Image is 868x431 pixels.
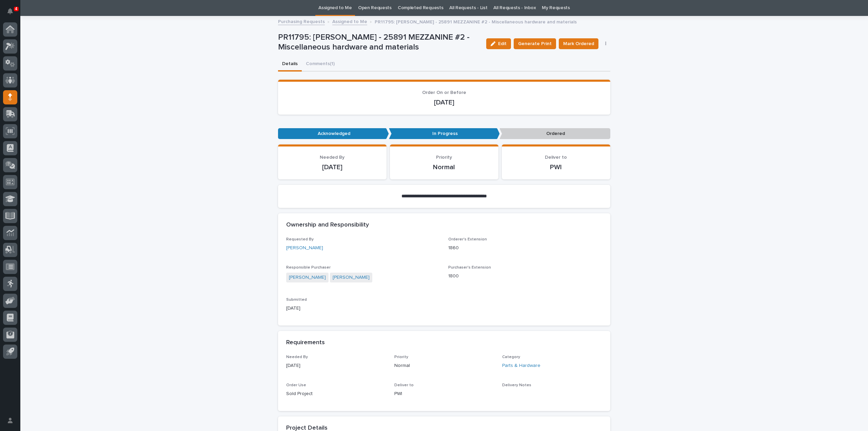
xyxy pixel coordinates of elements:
span: Order On or Before [422,90,466,95]
a: Purchasing Requests [278,17,325,25]
p: In Progress [389,128,500,139]
a: [PERSON_NAME] [286,244,323,252]
span: Deliver to [394,383,414,387]
span: Submitted [286,298,307,302]
p: PWI [394,390,494,397]
a: [PERSON_NAME] [333,274,370,281]
span: Order Use [286,383,306,387]
p: Ordered [499,128,610,139]
button: Generate Print [514,38,556,49]
p: Normal [394,362,494,369]
span: Category [502,355,520,359]
p: [DATE] [286,305,440,312]
p: Acknowledged [278,128,389,139]
button: Notifications [3,4,17,18]
button: Comments (1) [302,57,339,72]
button: Edit [486,38,511,49]
span: Delivery Notes [502,383,531,387]
span: Responsible Purchaser [286,266,331,270]
span: Purchaser's Extension [448,266,491,270]
p: Sold Project [286,390,386,397]
p: 4 [15,6,17,11]
p: [DATE] [286,362,386,369]
button: Details [278,57,302,72]
span: Edit [498,41,507,46]
p: 1800 [448,273,602,280]
span: Needed By [286,355,308,359]
div: Notifications4 [8,8,17,19]
p: Normal [398,163,490,171]
span: Requested By [286,237,314,241]
p: PR11795: [PERSON_NAME] - 25891 MEZZANINE #2 - Miscellaneous hardware and materials [375,18,577,25]
span: Orderer's Extension [448,237,487,241]
a: Parts & Hardware [502,362,540,369]
span: Priority [394,355,408,359]
p: [DATE] [286,163,378,171]
p: PWI [510,163,602,171]
p: 1860 [448,244,602,252]
h2: Requirements [286,339,325,347]
p: PR11795: [PERSON_NAME] - 25891 MEZZANINE #2 - Miscellaneous hardware and materials [278,33,481,52]
a: [PERSON_NAME] [289,274,326,281]
h2: Ownership and Responsibility [286,221,369,229]
span: Generate Print [518,40,552,47]
p: [DATE] [286,98,602,106]
a: Assigned to Me [332,17,367,25]
span: Deliver to [545,155,567,160]
button: Mark Ordered [559,38,598,49]
span: Needed By [320,155,344,160]
span: Priority [436,155,452,160]
span: Mark Ordered [563,40,594,47]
